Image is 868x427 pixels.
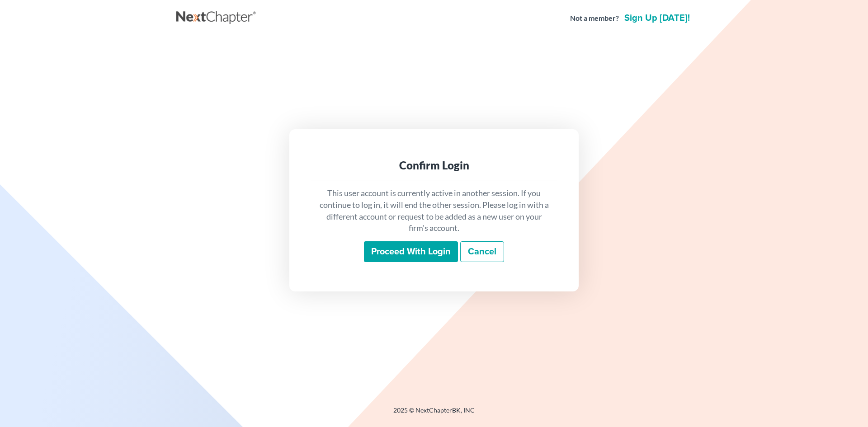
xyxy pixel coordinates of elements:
div: 2025 © NextChapterBK, INC [176,406,692,422]
div: Confirm Login [318,158,550,173]
a: Sign up [DATE]! [623,14,692,23]
p: This user account is currently active in another session. If you continue to log in, it will end ... [318,188,550,234]
strong: Not a member? [570,13,619,23]
a: Cancel [460,241,504,262]
input: Proceed with login [364,241,458,262]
